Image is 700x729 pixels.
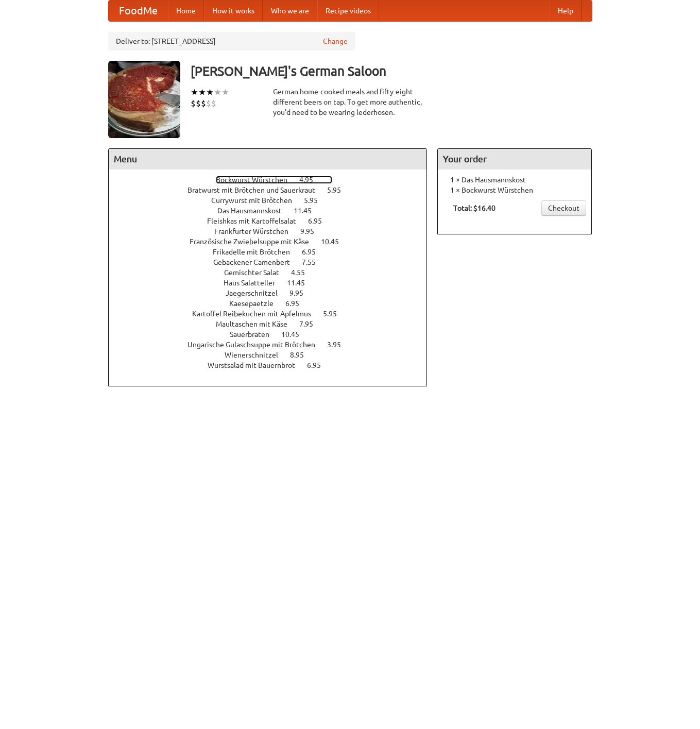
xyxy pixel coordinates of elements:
[224,279,324,287] a: Haus Salatteller 11.45
[204,1,263,21] a: How it works
[304,196,328,205] span: 5.95
[190,238,319,246] span: Französische Zwiebelsuppe mit Käse
[213,258,335,266] a: Gebackener Camenbert 7.55
[216,176,332,184] a: Bockwurst Würstchen 4.95
[187,186,326,194] span: Bratwurst mit Brötchen und Sauerkraut
[216,320,298,328] span: Maultaschen mit Käse
[109,1,168,21] a: FoodMe
[216,176,298,184] span: Bockwurst Würstchen
[323,310,347,318] span: 5.95
[190,238,358,246] a: Französische Zwiebelsuppe mit Käse 10.45
[226,289,288,297] span: Jaegerschnitzel
[225,351,323,359] a: Wienerschnitzel 8.95
[217,207,292,215] span: Das Hausmannskost
[308,217,332,225] span: 6.95
[224,279,285,287] span: Haus Salatteller
[285,299,310,308] span: 6.95
[327,186,351,194] span: 5.95
[196,98,201,109] li: $
[207,217,306,225] span: Fleishkas mit Kartoffelsalat
[317,1,379,21] a: Recipe videos
[281,330,310,338] span: 10.45
[198,87,206,98] li: ★
[192,310,356,318] a: Kartoffel Reibekuchen mit Apfelmus 5.95
[191,61,592,81] h3: [PERSON_NAME]'s German Saloon
[443,185,586,195] li: 1 × Bockwurst Würstchen
[214,87,221,98] li: ★
[287,279,315,287] span: 11.45
[230,330,280,338] span: Sauerbraten
[108,61,180,138] img: angular.jpg
[214,227,299,235] span: Frankfurter Würstchen
[327,341,351,349] span: 3.95
[211,98,216,109] li: $
[294,207,322,215] span: 11.45
[229,299,284,308] span: Kaesepaetzle
[108,32,355,50] div: Deliver to: [STREET_ADDRESS]
[221,87,229,98] li: ★
[302,258,326,266] span: 7.55
[206,87,214,98] li: ★
[168,1,204,21] a: Home
[273,87,428,117] div: German home-cooked meals and fifty-eight different beers on tap. To get more authentic, you'd nee...
[211,196,337,205] a: Currywurst mit Brötchen 5.95
[550,1,582,21] a: Help
[187,341,326,349] span: Ungarische Gulaschsuppe mit Brötchen
[299,176,323,184] span: 4.95
[213,248,300,256] span: Frikadelle mit Brötchen
[443,175,586,185] li: 1 × Das Hausmannskost
[321,238,349,246] span: 10.45
[208,361,340,369] a: Wurstsalad mit Bauernbrot 6.95
[225,351,288,359] span: Wienerschnitzel
[217,207,331,215] a: Das Hausmannskost 11.45
[290,351,314,359] span: 8.95
[191,98,196,109] li: $
[192,310,321,318] span: Kartoffel Reibekuchen mit Apfelmus
[289,289,314,297] span: 9.95
[211,196,302,205] span: Currywurst mit Brötchen
[323,36,348,46] a: Change
[302,248,326,256] span: 6.95
[187,186,360,194] a: Bratwurst mit Brötchen und Sauerkraut 5.95
[216,320,332,328] a: Maultaschen mit Käse 7.95
[207,217,341,225] a: Fleishkas mit Kartoffelsalat 6.95
[224,268,324,277] a: Gemischter Salat 4.55
[201,98,206,109] li: $
[191,87,198,98] li: ★
[438,149,591,169] h4: Your order
[208,361,305,369] span: Wurstsalad mit Bauernbrot
[109,149,427,169] h4: Menu
[300,227,325,235] span: 9.95
[307,361,331,369] span: 6.95
[226,289,322,297] a: Jaegerschnitzel 9.95
[453,204,496,212] b: Total: $16.40
[299,320,323,328] span: 7.95
[206,98,211,109] li: $
[224,268,289,277] span: Gemischter Salat
[541,200,586,216] a: Checkout
[263,1,317,21] a: Who we are
[213,258,300,266] span: Gebackener Camenbert
[229,299,318,308] a: Kaesepaetzle 6.95
[291,268,315,277] span: 4.55
[187,341,360,349] a: Ungarische Gulaschsuppe mit Brötchen 3.95
[214,227,333,235] a: Frankfurter Würstchen 9.95
[213,248,335,256] a: Frikadelle mit Brötchen 6.95
[230,330,318,338] a: Sauerbraten 10.45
